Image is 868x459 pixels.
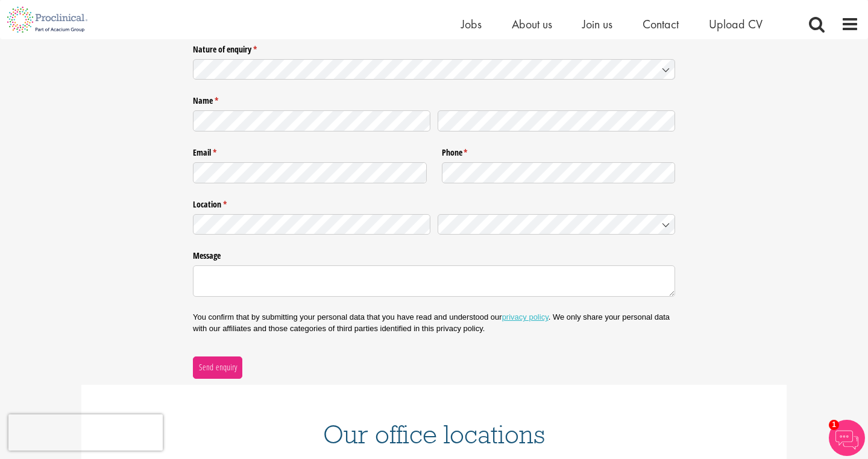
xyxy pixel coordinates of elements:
span: 1 [829,420,839,430]
input: State / Province / Region [193,214,430,235]
a: About us [512,16,552,32]
img: Chatbot [829,420,865,456]
h1: Our office locations [99,421,769,448]
a: Join us [582,16,612,32]
span: Send enquiry [198,361,237,374]
iframe: reCAPTCHA [8,414,163,451]
a: privacy policy [502,312,549,321]
label: Message [193,246,675,262]
a: Upload CV [709,16,763,32]
a: Jobs [461,16,482,32]
button: Send enquiry [193,356,242,378]
input: Country [438,214,675,235]
label: Email [193,143,427,159]
legend: Location [193,195,675,211]
input: Last [438,110,675,131]
a: Contact [643,16,679,32]
legend: Name [193,91,675,107]
p: You confirm that by submitting your personal data that you have read and understood our . We only... [193,312,675,334]
label: Nature of enquiry [193,39,675,55]
input: First [193,110,430,131]
label: Phone [442,143,676,159]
